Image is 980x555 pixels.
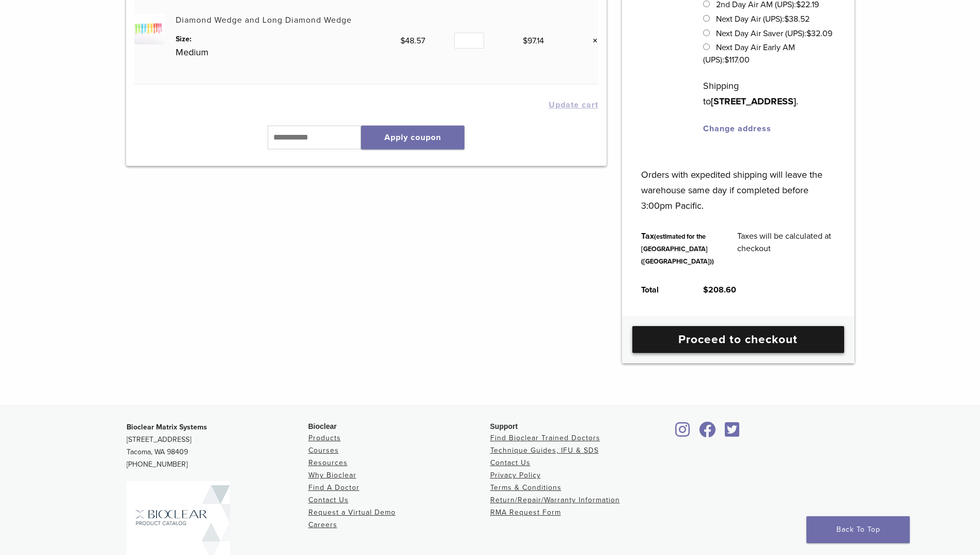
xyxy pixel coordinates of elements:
[716,28,832,39] label: Next Day Air Saver (UPS):
[722,428,743,438] a: Bioclear
[724,55,750,65] bdi: 117.00
[711,96,796,107] strong: [STREET_ADDRESS]
[703,124,771,134] a: Change address
[806,28,811,39] span: $
[630,222,726,275] th: Tax
[308,458,348,467] a: Resources
[632,326,844,353] a: Proceed to checkout
[523,36,544,46] bdi: 97.14
[703,78,835,109] p: Shipping to .
[490,422,518,430] span: Support
[703,285,736,295] bdi: 208.60
[176,15,352,25] a: Diamond Wedge and Long Diamond Wedge
[176,34,400,44] dt: Size:
[176,44,400,60] p: Medium
[127,423,207,431] strong: Bioclear Matrix Systems
[308,471,356,480] a: Why Bioclear
[127,421,308,471] p: [STREET_ADDRESS] Tacoma, WA 98409 [PHONE_NUMBER]
[308,483,360,492] a: Find A Doctor
[724,55,729,65] span: $
[361,126,464,149] button: Apply coupon
[490,483,562,492] a: Terms & Conditions
[308,422,337,430] span: Bioclear
[490,508,561,517] a: RMA Request Form
[784,14,810,24] bdi: 38.52
[806,516,910,543] a: Back To Top
[641,151,835,213] p: Orders with expedited shipping will leave the warehouse same day if completed before 3:00pm Pacific.
[490,458,531,467] a: Contact Us
[308,446,339,455] a: Courses
[672,428,694,438] a: Bioclear
[784,14,789,24] span: $
[585,34,598,48] a: Remove this item
[726,222,847,275] td: Taxes will be calculated at checkout
[549,101,598,109] button: Update cart
[696,428,720,438] a: Bioclear
[716,14,810,24] label: Next Day Air (UPS):
[134,14,165,44] img: Diamond Wedge and Long Diamond Wedge
[400,36,405,46] span: $
[490,434,600,442] a: Find Bioclear Trained Doctors
[308,520,337,529] a: Careers
[630,275,692,304] th: Total
[523,36,527,46] span: $
[308,496,349,504] a: Contact Us
[703,42,795,65] label: Next Day Air Early AM (UPS):
[490,496,620,504] a: Return/Repair/Warranty Information
[490,446,599,455] a: Technique Guides, IFU & SDS
[308,434,341,442] a: Products
[490,471,541,480] a: Privacy Policy
[806,28,832,39] bdi: 32.09
[641,233,714,266] small: (estimated for the [GEOGRAPHIC_DATA] ([GEOGRAPHIC_DATA]))
[703,285,708,295] span: $
[400,36,425,46] bdi: 48.57
[308,508,396,517] a: Request a Virtual Demo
